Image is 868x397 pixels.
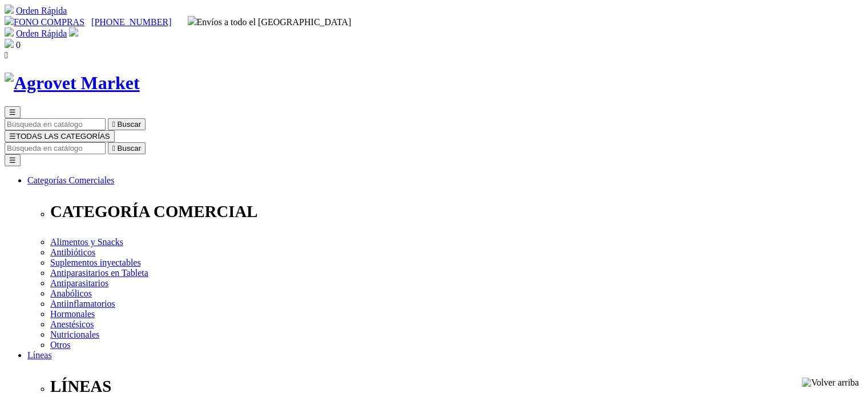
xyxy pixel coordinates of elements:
img: shopping-cart.svg [5,5,14,14]
img: phone.svg [5,16,14,25]
button:  Buscar [108,142,146,154]
a: Anestésicos [50,319,94,329]
a: [PHONE_NUMBER] [91,17,171,27]
a: Antibióticos [50,247,95,257]
img: shopping-bag.svg [5,39,14,48]
a: Anabólicos [50,288,92,298]
button: ☰ [5,154,21,166]
img: user.svg [69,27,78,37]
input: Buscar [5,118,106,130]
img: shopping-cart.svg [5,27,14,37]
p: LÍNEAS [50,377,863,396]
a: Otros [50,340,71,350]
a: Nutricionales [50,330,99,339]
a: Suplementos inyectables [50,258,141,267]
a: Antiparasitarios [50,278,108,288]
button: ☰TODAS LAS CATEGORÍAS [5,130,115,142]
i:  [112,144,115,153]
a: Alimentos y Snacks [50,237,123,247]
span: Buscar [118,120,141,129]
img: Volver arriba [802,378,859,388]
span: Buscar [118,144,141,153]
span: Envíos a todo el [GEOGRAPHIC_DATA] [188,17,352,27]
a: Antiparasitarios en Tableta [50,268,148,278]
button:  Buscar [108,118,146,130]
span: ☰ [9,132,16,141]
p: CATEGORÍA COMERCIAL [50,202,863,221]
a: FONO COMPRAS [5,17,84,27]
input: Buscar [5,142,106,154]
a: Hormonales [50,309,95,319]
img: Agrovet Market [5,73,140,94]
a: Categorías Comerciales [27,175,114,185]
a: Antiinflamatorios [50,299,115,308]
a: Líneas [27,350,52,360]
a: Orden Rápida [16,29,67,38]
span: ☰ [9,108,16,117]
i:  [5,50,8,60]
i:  [112,120,115,129]
a: Orden Rápida [16,6,67,15]
a: Acceda a su cuenta de cliente [69,29,78,38]
img: delivery-truck.svg [188,16,197,25]
span: 0 [16,40,21,50]
button: ☰ [5,106,21,118]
